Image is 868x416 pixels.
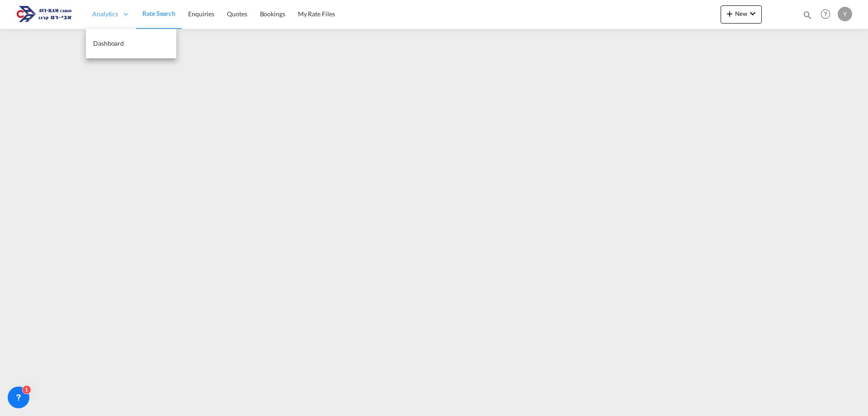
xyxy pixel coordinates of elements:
[724,10,758,17] span: New
[142,10,175,17] span: Rate Search
[838,7,852,21] div: Y
[93,39,124,47] span: Dashboard
[298,10,335,18] span: My Rate Files
[14,4,75,24] img: 166978e0a5f911edb4280f3c7a976193.png
[86,29,176,58] a: Dashboard
[802,10,812,20] md-icon: icon-magnify
[818,6,833,22] span: Help
[747,8,758,19] md-icon: icon-chevron-down
[260,10,285,18] span: Bookings
[92,10,118,19] span: Analytics
[724,8,735,19] md-icon: icon-plus 400-fg
[818,6,838,23] div: Help
[802,10,812,24] div: icon-magnify
[721,5,762,24] button: icon-plus 400-fgNewicon-chevron-down
[188,10,214,18] span: Enquiries
[227,10,247,18] span: Quotes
